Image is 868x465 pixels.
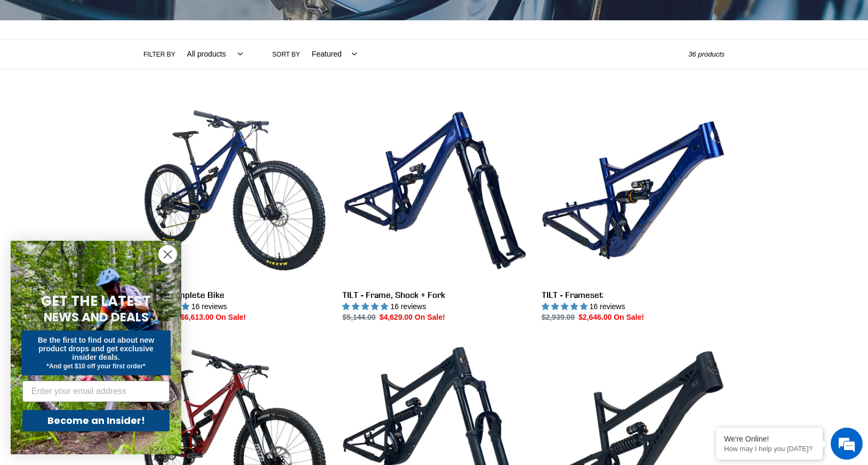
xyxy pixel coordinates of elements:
input: Enter your email address [22,381,170,402]
span: *And get $10 off your first order* [46,362,145,370]
p: How may I help you today? [724,445,815,453]
div: We're Online! [724,435,815,443]
label: Sort by [272,50,300,59]
span: NEWS AND DEALS [44,309,149,326]
button: Become an Insider! [22,410,170,431]
span: GET THE LATEST [41,291,151,311]
span: Be the first to find out about new product drops and get exclusive insider deals. [38,336,155,361]
button: Close dialog [158,245,177,264]
span: 36 products [688,50,725,58]
label: Filter by [143,50,175,59]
